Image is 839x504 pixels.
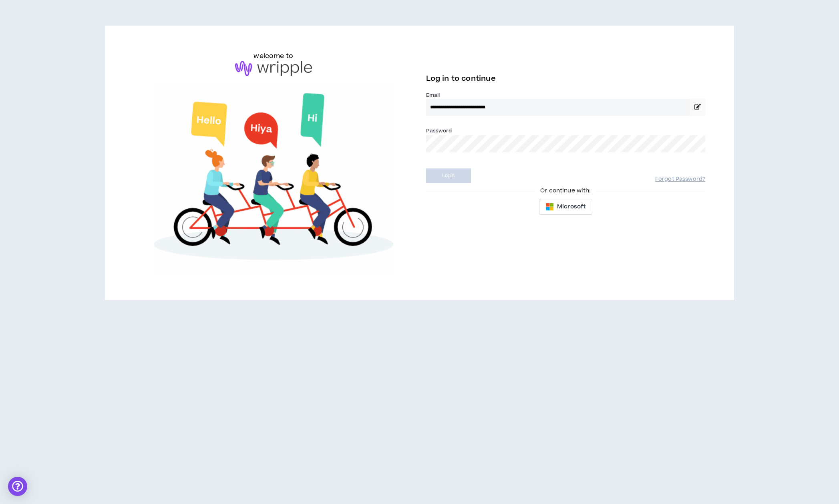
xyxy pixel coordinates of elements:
div: Open Intercom Messenger [8,477,27,496]
label: Password [426,127,452,134]
img: Welcome to Wripple [134,84,413,274]
button: Microsoft [539,199,592,215]
span: Or continue with: [535,186,596,195]
h6: welcome to [254,51,293,61]
button: Login [426,168,471,183]
span: Microsoft [557,202,585,211]
img: logo-brand.png [235,61,312,76]
a: Forgot Password? [655,176,705,183]
span: Log in to continue [426,74,496,84]
label: Email [426,92,706,99]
